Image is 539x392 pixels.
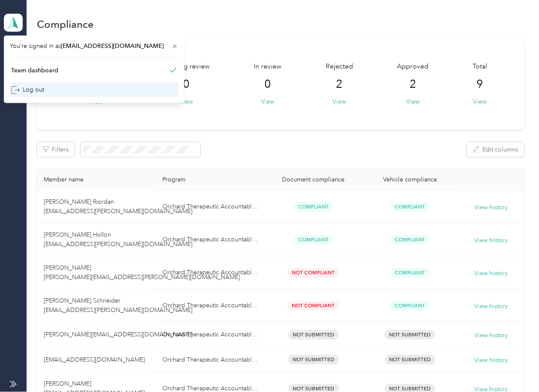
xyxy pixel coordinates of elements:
button: Edit columns [467,142,524,157]
button: View history [475,331,508,340]
button: View [261,97,275,106]
th: Program [156,169,265,190]
span: Compliant [390,202,430,212]
button: View history [475,269,508,278]
td: Orchard Therapeutic Accountable Plan 2024 [156,190,265,223]
span: Not Submitted [385,355,435,365]
button: View [473,97,487,106]
span: Not Submitted [288,330,339,340]
span: [PERSON_NAME] [PERSON_NAME][EMAIL_ADDRESS][PERSON_NAME][DOMAIN_NAME] [44,264,240,281]
button: View [406,97,419,106]
td: Orchard Therapeutic Accountable Plan 2024 [156,347,265,373]
span: Compliant [390,235,430,245]
div: Document compliance [272,176,355,183]
td: Orchard Therapeutic Accountable Plan 2024 [156,289,265,322]
span: Not Compliant [287,301,339,311]
span: Not Compliant [287,268,339,278]
span: You’re signed in as [10,42,178,50]
button: Filters [37,142,75,157]
button: View [333,97,346,106]
span: [PERSON_NAME] Hollon [EMAIL_ADDRESS][PERSON_NAME][DOMAIN_NAME] [44,231,192,248]
span: Pending review [162,62,210,72]
span: [PERSON_NAME] Schneider [EMAIL_ADDRESS][PERSON_NAME][DOMAIN_NAME] [44,297,192,314]
span: In review [254,62,282,72]
span: Not Submitted [288,355,339,365]
button: View [180,97,193,106]
span: [EMAIL_ADDRESS][DOMAIN_NAME] [61,42,164,50]
span: [PERSON_NAME] Riordan [EMAIL_ADDRESS][PERSON_NAME][DOMAIN_NAME] [44,198,192,215]
button: View history [475,356,508,365]
div: Log out [11,85,44,94]
div: Team dashboard [11,66,58,75]
h1: Compliance [37,20,94,29]
span: 2 [410,77,416,91]
span: Compliant [390,301,430,311]
span: 0 [183,77,189,91]
span: Rejected [326,62,353,72]
button: View history [475,302,508,311]
iframe: Everlance-gr Chat Button Frame [491,344,539,392]
span: Compliant [294,202,333,212]
span: [EMAIL_ADDRESS][DOMAIN_NAME] [44,356,145,363]
th: Member name [37,169,156,190]
span: Total [473,62,487,72]
span: 2 [336,77,343,91]
td: Orchard Therapeutic Accountable Plan 2024 [156,322,265,347]
button: View history [475,236,508,245]
button: View history [475,203,508,212]
span: 9 [477,77,483,91]
td: Orchard Therapeutic Accountable Plan 2024 [156,223,265,256]
span: 0 [265,77,271,91]
span: Not Submitted [385,330,435,340]
span: [PERSON_NAME][EMAIL_ADDRESS][DOMAIN_NAME] [44,331,192,338]
span: Compliant [294,235,333,245]
span: Approved [397,62,429,72]
span: Compliant [390,268,430,278]
td: Orchard Therapeutic Accountable Plan 2024 [156,256,265,289]
div: Vehicle compliance [368,176,451,183]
